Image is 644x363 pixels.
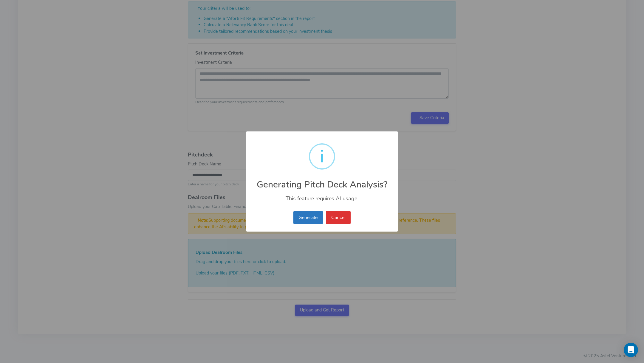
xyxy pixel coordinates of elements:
button: Cancel [326,211,351,224]
div: Open Intercom Messenger [624,343,638,357]
div: This feature requires AI usage. [246,190,398,204]
button: Generate [293,211,323,224]
div: i [320,145,324,168]
h2: Generating Pitch Deck Analysis? [246,173,398,190]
